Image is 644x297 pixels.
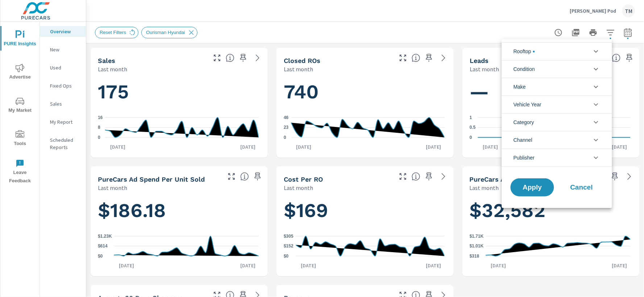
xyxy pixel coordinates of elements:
[514,78,526,96] span: Make
[567,184,596,191] span: Cancel
[514,60,535,78] span: Condition
[560,178,603,196] button: Cancel
[518,184,547,191] span: Apply
[511,178,554,196] button: Apply
[514,96,541,113] span: Vehicle Year
[514,114,534,131] span: Category
[514,43,535,60] span: Rooftop
[502,39,612,170] ul: filter options
[514,149,535,166] span: Publisher
[514,131,532,149] span: Channel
